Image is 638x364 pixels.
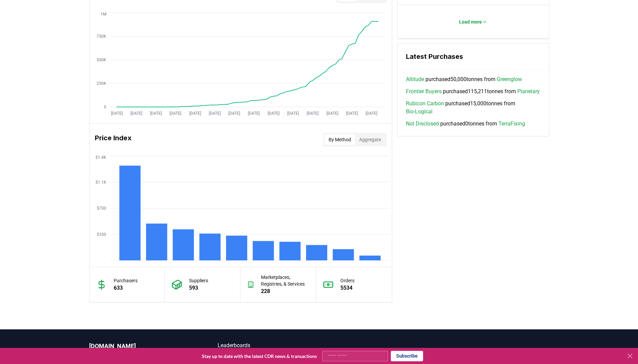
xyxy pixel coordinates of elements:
[267,111,279,116] tspan: [DATE]
[97,206,106,211] tspan: $700
[406,75,424,83] a: Altitude
[114,284,138,292] p: 633
[261,287,309,295] p: 228
[406,120,525,128] span: purchased 0 tonnes from
[218,341,319,350] a: Leaderboards
[406,87,442,96] a: Frontier Buyers
[170,111,181,116] tspan: [DATE]
[406,100,541,116] span: purchased 15,000 tonnes from
[287,111,299,116] tspan: [DATE]
[96,155,106,160] tspan: $1.4K
[111,111,122,116] tspan: [DATE]
[325,134,355,145] button: By Method
[248,111,260,116] tspan: [DATE]
[346,111,358,116] tspan: [DATE]
[406,75,522,83] span: purchased 50,000 tonnes from
[150,111,162,116] tspan: [DATE]
[228,111,240,116] tspan: [DATE]
[261,274,309,287] p: Marketplaces, Registries, & Services
[104,105,106,109] tspan: 0
[96,180,106,185] tspan: $1.1K
[97,232,106,237] tspan: $350
[307,111,318,116] tspan: [DATE]
[189,284,208,292] p: 593
[498,120,525,128] a: TerraFixing
[89,341,191,351] p: [DOMAIN_NAME]
[459,19,482,25] p: Load more
[406,108,433,116] a: Bio-Logical
[406,87,540,96] span: purchased 115,211 tonnes from
[130,111,142,116] tspan: [DATE]
[189,111,201,116] tspan: [DATE]
[95,133,132,146] h3: Price Index
[189,277,208,284] p: Suppliers
[366,111,377,116] tspan: [DATE]
[497,75,522,83] a: Greenglow
[406,100,444,108] a: Rubicon Carbon
[406,51,541,62] h3: Latest Purchases
[209,111,220,116] tspan: [DATE]
[114,277,138,284] p: Purchasers
[326,111,338,116] tspan: [DATE]
[97,34,106,39] tspan: 750K
[97,58,106,62] tspan: 500K
[101,12,106,16] tspan: 1M
[454,15,493,29] button: Load more
[517,87,540,96] a: Planetary
[406,120,439,128] a: Not Disclosed
[355,134,385,145] button: Aggregate
[97,81,106,86] tspan: 250K
[340,284,354,292] p: 5534
[340,277,354,284] p: Orders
